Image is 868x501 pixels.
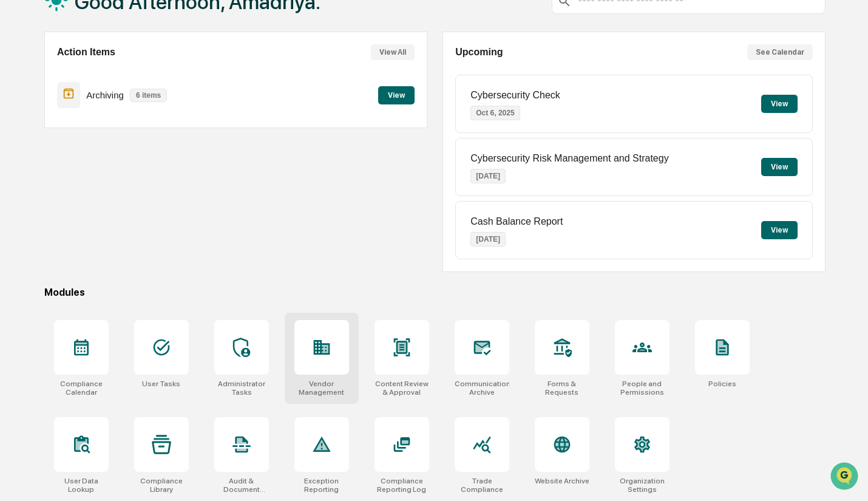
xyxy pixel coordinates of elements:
[7,171,81,193] a: 🔎Data Lookup
[294,380,349,397] div: Vendor Management
[761,95,798,113] button: View
[142,380,180,388] div: User Tasks
[761,221,798,239] button: View
[121,206,147,215] span: Pylon
[134,477,189,494] div: Compliance Library
[12,93,34,115] img: 1746055101610-c473b297-6a78-478c-a979-82029cc54cd1
[470,153,668,164] p: Cybersecurity Risk Management and Strategy
[371,44,415,60] button: View All
[83,148,155,170] a: 🗄️Attestations
[100,153,151,165] span: Attestations
[41,93,199,105] div: Start new chat
[378,86,415,104] button: View
[615,380,670,397] div: People and Permissions
[44,287,826,298] div: Modules
[86,90,124,100] p: Archiving
[294,477,349,494] div: Exception Reporting
[378,89,415,100] a: View
[214,477,269,494] div: Audit & Document Logs
[375,477,429,494] div: Compliance Reporting Log
[206,97,221,111] button: Start new chat
[12,26,221,45] p: How can we help?
[747,44,813,60] button: See Calendar
[86,205,147,215] a: Powered byPylon
[470,216,563,227] p: Cash Balance Report
[57,47,115,58] h2: Action Items
[535,477,589,485] div: Website Archive
[761,158,798,176] button: View
[375,380,429,397] div: Content Review & Approval
[615,477,670,494] div: Organization Settings
[24,176,76,188] span: Data Lookup
[470,90,560,101] p: Cybersecurity Check
[130,89,167,102] p: 6 items
[88,154,98,164] div: 🗄️
[7,148,83,170] a: 🖐️Preclearance
[829,461,862,494] iframe: Open customer support
[708,380,736,388] div: Policies
[535,380,589,397] div: Forms & Requests
[455,47,503,58] h2: Upcoming
[54,477,109,494] div: User Data Lookup
[54,380,109,397] div: Compliance Calendar
[470,106,520,120] p: Oct 6, 2025
[41,105,154,115] div: We're available if you need us!
[24,153,78,165] span: Preclearance
[470,169,506,183] p: [DATE]
[12,154,22,164] div: 🖐️
[470,232,506,247] p: [DATE]
[214,380,269,397] div: Administrator Tasks
[455,477,509,494] div: Trade Compliance
[12,177,22,187] div: 🔎
[455,380,509,397] div: Communications Archive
